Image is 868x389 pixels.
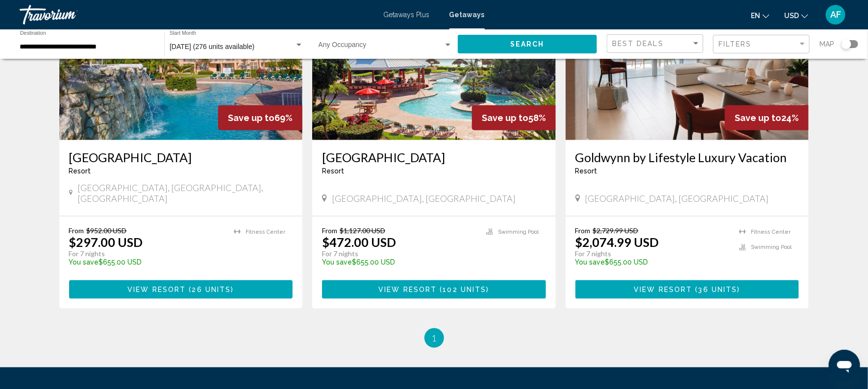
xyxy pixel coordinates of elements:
button: Search [458,35,597,53]
p: $655.00 USD [69,258,224,266]
span: [GEOGRAPHIC_DATA], [GEOGRAPHIC_DATA], [GEOGRAPHIC_DATA] [77,182,293,204]
mat-select: Sort by [612,40,700,48]
span: View Resort [634,286,693,294]
span: View Resort [127,286,186,294]
button: Change language [751,8,769,23]
button: View Resort(26 units) [69,280,293,298]
p: $472.00 USD [322,235,396,249]
span: Swimming Pool [498,229,539,235]
span: Resort [69,167,91,175]
p: $297.00 USD [69,235,143,249]
button: View Resort(102 units) [322,280,546,298]
span: $952.00 USD [87,226,127,235]
span: [GEOGRAPHIC_DATA], [GEOGRAPHIC_DATA] [585,193,769,204]
span: Search [510,41,545,49]
span: 26 units [192,286,231,294]
a: Travorium [20,5,374,24]
span: Fitness Center [246,229,285,235]
a: Getaways Plus [384,11,430,19]
button: User Menu [823,4,848,25]
a: [GEOGRAPHIC_DATA] [69,150,293,165]
p: $655.00 USD [575,258,730,266]
span: Save up to [482,113,528,123]
span: Resort [322,167,344,175]
span: 1 [432,333,437,343]
span: You save [322,258,352,266]
span: Filters [719,40,752,48]
span: 102 units [443,286,487,294]
button: Change currency [784,8,808,23]
span: [DATE] (276 units available) [170,43,254,50]
p: For 7 nights [69,249,224,258]
p: $2,074.99 USD [575,235,659,249]
span: View Resort [378,286,437,294]
span: You save [69,258,99,266]
span: Swimming Pool [751,244,792,250]
span: USD [784,12,799,20]
div: 24% [725,105,809,130]
ul: Pagination [59,328,809,348]
span: $2,729.99 USD [593,226,639,235]
span: Save up to [228,113,274,123]
div: 69% [218,105,302,130]
span: From [69,226,84,235]
p: For 7 nights [575,249,730,258]
a: [GEOGRAPHIC_DATA] [322,150,546,165]
span: From [322,226,337,235]
span: 36 units [698,286,738,294]
button: View Resort(36 units) [575,280,799,298]
span: $1,127.00 USD [340,226,385,235]
span: ( ) [186,286,234,294]
span: en [751,12,760,20]
span: Best Deals [612,40,664,48]
span: Resort [575,167,597,175]
span: ( ) [437,286,489,294]
span: You save [575,258,605,266]
span: [GEOGRAPHIC_DATA], [GEOGRAPHIC_DATA] [332,193,516,204]
p: For 7 nights [322,249,476,258]
span: ( ) [693,286,741,294]
a: Goldwynn by Lifestyle Luxury Vacation [575,150,799,165]
div: 58% [472,105,556,130]
span: AF [830,10,841,20]
p: $655.00 USD [322,258,476,266]
span: From [575,226,591,235]
span: Map [819,37,834,51]
iframe: Button to launch messaging window [829,350,860,381]
a: Getaways [449,11,485,19]
span: Fitness Center [751,229,791,235]
span: Save up to [735,113,781,123]
button: Filter [713,34,810,54]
